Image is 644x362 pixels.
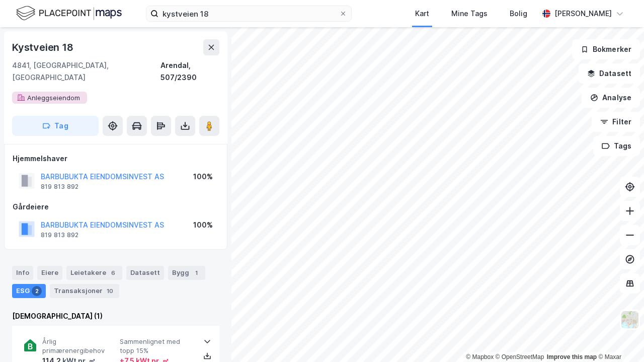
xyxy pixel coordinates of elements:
div: Kart [415,8,429,20]
div: 2 [32,286,42,296]
div: 1 [191,268,201,278]
button: Tags [593,136,640,156]
div: Kystveien 18 [12,39,75,55]
div: 100% [193,171,213,183]
div: 4841, [GEOGRAPHIC_DATA], [GEOGRAPHIC_DATA] [12,59,160,84]
div: 100% [193,219,213,231]
div: Transaksjoner [50,284,119,298]
div: Mine Tags [451,8,488,20]
button: Datasett [579,63,640,84]
a: Improve this map [547,353,597,360]
div: Datasett [126,266,164,280]
span: Årlig primærenergibehov [42,337,116,355]
div: 819 813 892 [41,183,78,191]
div: Bolig [510,8,527,20]
div: Eiere [37,266,62,280]
div: 6 [108,268,118,278]
div: Gårdeiere [13,201,219,213]
button: Tag [12,116,99,136]
div: Bygg [168,266,205,280]
input: Søk på adresse, matrikkel, gårdeiere, leietakere eller personer [158,6,339,21]
div: [PERSON_NAME] [554,8,612,20]
button: Bokmerker [572,39,640,59]
div: Arendal, 507/2390 [160,59,219,84]
div: Hjemmelshaver [13,153,219,165]
button: Analyse [582,88,640,108]
div: Info [12,266,33,280]
iframe: Chat Widget [594,314,644,362]
div: 10 [105,286,115,296]
div: 819 813 892 [41,231,78,239]
img: Z [620,310,639,329]
a: OpenStreetMap [496,353,544,360]
div: ESG [12,284,46,298]
button: Filter [592,112,640,132]
div: Kontrollprogram for chat [594,314,644,362]
img: logo.f888ab2527a4732fd821a326f86c7f29.svg [16,5,122,22]
div: Leietakere [66,266,122,280]
span: Sammenlignet med topp 15% [120,337,193,355]
a: Mapbox [466,353,494,360]
div: [DEMOGRAPHIC_DATA] (1) [12,310,219,322]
